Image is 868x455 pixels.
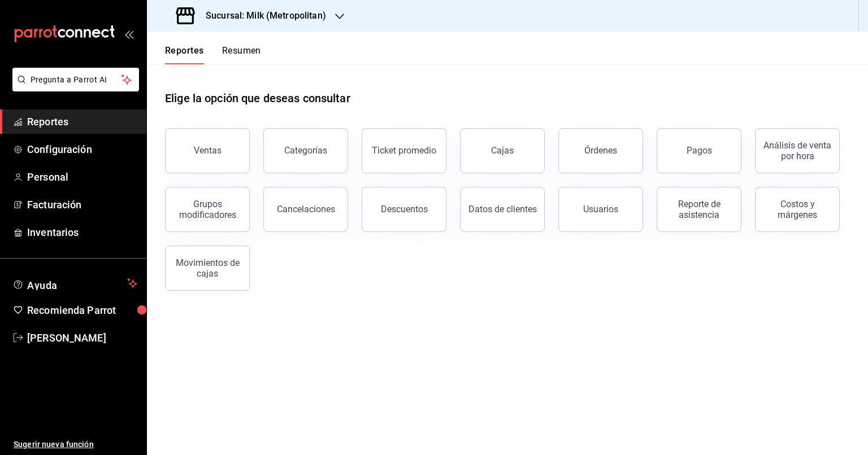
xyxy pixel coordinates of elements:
[362,128,446,173] button: Ticket promedio
[372,145,436,156] div: Ticket promedio
[194,145,222,156] div: Ventas
[165,90,350,107] h1: Elige la opción que deseas consultar
[27,114,137,129] span: Reportes
[755,128,840,173] button: Análisis de venta por hora
[172,199,242,220] div: Grupos modificadores
[762,140,832,161] div: Análisis de venta por hora
[14,439,137,450] span: Sugerir nueva función
[172,257,242,279] div: Movimientos de cajas
[362,187,446,232] button: Descuentos
[8,82,139,94] a: Pregunta a Parrot AI
[263,128,348,173] button: Categorías
[124,29,133,38] button: open_drawer_menu
[657,187,741,232] button: Reporte de asistencia
[165,128,250,173] button: Ventas
[460,128,545,173] button: Cajas
[381,204,428,215] div: Descuentos
[27,277,123,290] span: Ayuda
[165,45,204,64] button: Reportes
[460,187,545,232] button: Datos de clientes
[27,303,137,318] span: Recomienda Parrot
[558,128,643,173] button: Órdenes
[468,204,537,215] div: Datos de clientes
[284,145,327,156] div: Categorías
[762,199,832,220] div: Costos y márgenes
[584,145,617,156] div: Órdenes
[657,128,741,173] button: Pagos
[277,204,335,215] div: Cancelaciones
[197,9,326,23] h3: Sucursal: Milk (Metropolitan)
[263,187,348,232] button: Cancelaciones
[31,74,121,86] span: Pregunta a Parrot AI
[165,246,250,291] button: Movimientos de cajas
[491,145,514,156] div: Cajas
[165,45,261,64] div: navigation tabs
[664,199,734,220] div: Reporte de asistencia
[12,68,139,91] button: Pregunta a Parrot AI
[755,187,840,232] button: Costos y márgenes
[27,142,137,157] span: Configuración
[27,197,137,212] span: Facturación
[27,330,137,345] span: [PERSON_NAME]
[558,187,643,232] button: Usuarios
[687,145,712,156] div: Pagos
[222,45,261,64] button: Resumen
[165,187,250,232] button: Grupos modificadores
[583,204,618,215] div: Usuarios
[27,169,137,185] span: Personal
[27,225,137,240] span: Inventarios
